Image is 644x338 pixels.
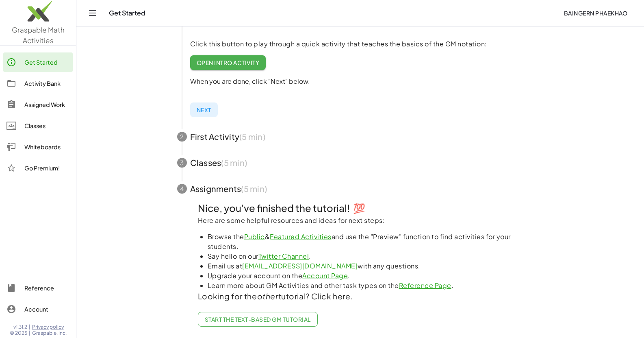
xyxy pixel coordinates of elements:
a: [EMAIL_ADDRESS][DOMAIN_NAME] [242,262,358,270]
a: Twitter Channel [258,252,309,260]
li: Email us at with any questions. [208,261,523,271]
a: Privacy policy [32,324,67,330]
div: 3 [177,158,187,168]
button: Toggle navigation [86,7,99,20]
a: Reference [3,278,73,298]
button: Baingern Phaekhao [557,6,634,20]
a: Assigned Work [3,95,73,114]
div: Whiteboards [24,142,69,152]
span: Graspable, Inc. [32,330,67,336]
div: 4 [177,184,187,194]
button: 4Assignments(5 min) [167,176,553,202]
li: Browse the & and use the "Preview" function to find activities for your students. [208,232,523,251]
a: Featured Activities [270,232,332,241]
div: Get Started [24,57,69,67]
li: Learn more about GM Activities and other task types on the . [208,281,523,290]
li: Say hello on our . [208,251,523,261]
span: | [29,330,30,336]
div: Assigned Work [24,100,69,109]
li: Upgrade your account on the . [208,271,523,281]
button: Next [190,102,218,117]
span: 💯 [353,202,365,214]
div: Classes [24,121,69,131]
a: Public [244,232,265,241]
em: other [257,291,278,301]
span: | [29,324,30,330]
div: Account [24,304,69,314]
a: Reference Page [399,281,451,290]
a: Account [3,299,73,319]
span: Start the Text-based GM Tutorial [205,316,311,323]
a: Open Intro Activity [190,55,266,70]
span: Graspable Math Activities [12,25,65,45]
button: 2First Activity(5 min) [167,124,553,150]
div: Reference [24,283,69,293]
div: Activity Bank [24,79,69,88]
p: Here are some helpful resources and ideas for next steps: [198,216,523,225]
p: Click this button to play through a quick activity that teaches the basics of the GM notation: [190,39,544,49]
button: 3Classes(5 min) [167,150,553,176]
a: Classes [3,116,73,135]
a: Account Page [302,271,348,280]
a: Whiteboards [3,137,73,157]
div: 2 [177,132,187,142]
h5: Nice, you've finished the tutorial! [198,202,523,215]
a: Get Started [3,52,73,72]
p: Looking for the tutorial? Click here. [198,290,523,302]
div: Go Premium! [24,163,69,173]
a: Activity Bank [3,74,73,93]
span: Open Intro Activity [197,59,260,66]
p: When you are done, click "Next" below. [190,76,544,86]
span: Next [197,106,211,113]
span: Baingern Phaekhao [564,9,628,17]
a: Start the Text-based GM Tutorial [198,312,318,327]
span: v1.31.2 [13,324,27,330]
span: © 2025 [10,330,27,336]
